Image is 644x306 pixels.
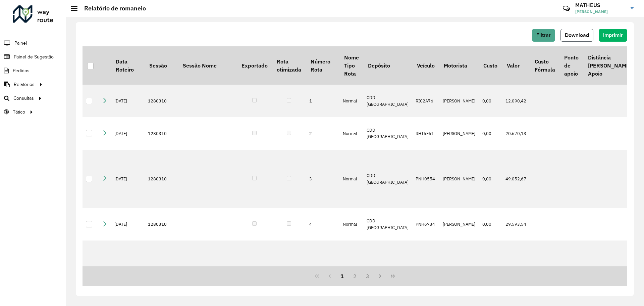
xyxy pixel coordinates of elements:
button: Next Page [374,270,387,282]
button: Last Page [386,270,399,282]
td: Normal [339,117,363,150]
td: Normal [339,208,363,241]
td: PNH6734 [412,208,439,241]
td: 29.593,54 [502,208,530,241]
th: Custo [479,46,502,85]
th: Data Roteiro [111,46,145,85]
td: [DATE] [111,150,145,208]
th: Ponto de apoio [559,46,583,85]
td: 2 [306,117,339,150]
h2: Relatório de romaneio [77,5,146,12]
td: CDD [GEOGRAPHIC_DATA] [363,85,412,117]
button: Imprimir [599,29,627,42]
button: Download [560,29,593,42]
th: Número Rota [306,46,339,85]
td: 0,00 [479,208,502,241]
td: 4 [306,208,339,241]
td: PNH0554 [412,150,439,208]
td: [PERSON_NAME] [439,117,479,150]
th: Veículo [412,46,439,85]
td: 20.670,13 [502,117,530,150]
td: Normal [339,85,363,117]
td: [DATE] [111,208,145,241]
td: [PERSON_NAME] [439,208,479,241]
th: Custo Fórmula [530,46,559,85]
span: Consultas [13,95,34,102]
th: Distância [PERSON_NAME] Apoio [583,46,636,85]
td: CDD [GEOGRAPHIC_DATA] [363,208,412,241]
th: Sessão Nome [178,46,237,85]
button: 2 [348,270,361,282]
button: Filtrar [532,29,555,42]
td: [PERSON_NAME] [439,85,479,117]
td: Normal [339,150,363,208]
td: 1 [306,85,339,117]
td: 0,00 [479,85,502,117]
td: 0,00 [479,117,502,150]
span: Filtrar [536,32,551,38]
td: 1280310 [145,150,178,208]
th: Depósito [363,46,412,85]
td: 1280310 [145,85,178,117]
span: Imprimir [603,32,623,38]
span: [PERSON_NAME] [575,9,626,15]
span: Painel de Sugestão [14,53,54,60]
span: Download [565,32,589,38]
a: Contato Rápido [559,1,574,16]
th: Sessão [145,46,178,85]
td: 3 [306,150,339,208]
td: 1280310 [145,208,178,241]
th: Nome Tipo Rota [339,46,363,85]
th: Rota otimizada [272,46,306,85]
td: [DATE] [111,85,145,117]
td: 1280310 [145,117,178,150]
h3: MATHEUS [575,2,626,8]
td: CDD [GEOGRAPHIC_DATA] [363,117,412,150]
td: RIC2A76 [412,85,439,117]
td: 12.090,42 [502,85,530,117]
span: Tático [13,108,25,116]
button: 3 [361,270,374,282]
span: Relatórios [14,81,35,88]
span: Painel [14,40,27,47]
th: Valor [502,46,530,85]
td: 0,00 [479,150,502,208]
th: Exportado [237,46,272,85]
td: RHT5F51 [412,117,439,150]
td: [PERSON_NAME] [439,150,479,208]
td: 49.052,67 [502,150,530,208]
td: CDD [GEOGRAPHIC_DATA] [363,150,412,208]
button: 1 [336,270,348,282]
th: Motorista [439,46,479,85]
span: Pedidos [13,67,30,74]
td: [DATE] [111,117,145,150]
